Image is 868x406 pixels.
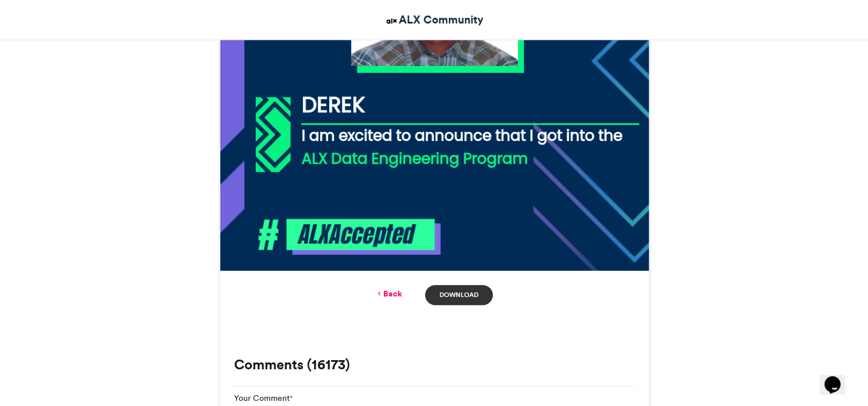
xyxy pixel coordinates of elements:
h3: Comments (16173) [234,358,635,372]
a: Download [425,285,492,305]
label: Your Comment [234,392,293,404]
a: Back [375,288,402,300]
iframe: chat widget [820,360,857,395]
a: ALX Community [384,11,484,28]
img: ALX Community [384,14,399,28]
